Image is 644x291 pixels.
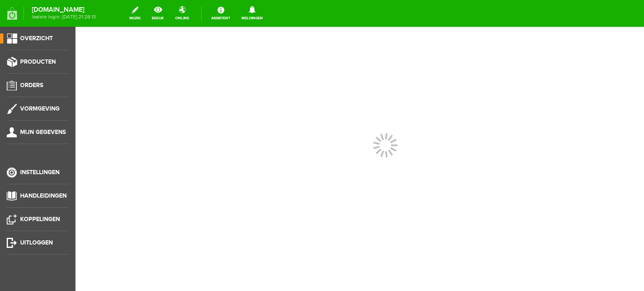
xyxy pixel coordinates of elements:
strong: [DOMAIN_NAME] [32,8,96,12]
span: Handleidingen [20,192,67,199]
a: online [170,4,194,23]
a: Assistent [206,4,235,23]
span: Instellingen [20,169,60,176]
span: Mijn gegevens [20,129,66,136]
a: Meldingen [236,4,268,23]
span: Vormgeving [20,105,60,112]
span: laatste login: [DATE] 21:28:13 [32,15,96,19]
span: Koppelingen [20,216,60,223]
span: Uitloggen [20,239,53,246]
span: Orders [20,82,43,89]
a: bekijk [147,4,169,23]
span: Overzicht [20,35,53,42]
a: wijzig [124,4,145,23]
span: Producten [20,58,56,65]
